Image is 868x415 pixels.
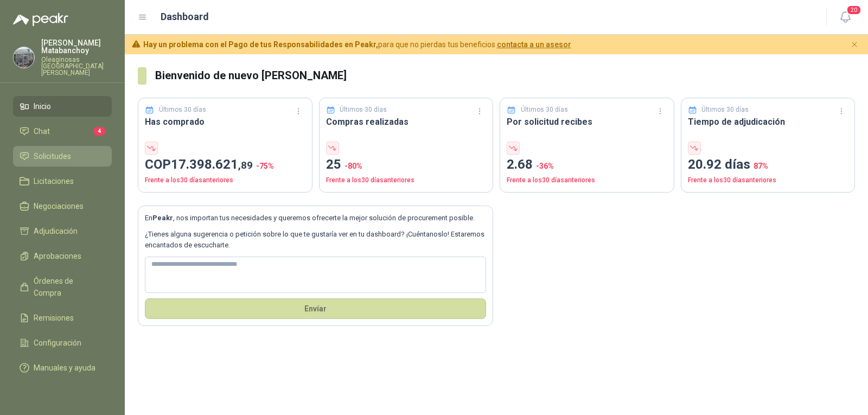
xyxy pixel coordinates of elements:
a: Adjudicación [13,221,112,241]
span: Licitaciones [34,175,74,187]
p: ¿Tienes alguna sugerencia o petición sobre lo que te gustaría ver en tu dashboard? ¡Cuéntanoslo! ... [145,229,486,251]
button: Cerrar [848,38,861,52]
p: Frente a los 30 días anteriores [326,175,487,186]
span: Adjudicación [34,225,78,237]
span: 87 % [754,162,768,170]
span: Remisiones [34,312,74,324]
h3: Tiempo de adjudicación [688,115,848,129]
p: Últimos 30 días [340,105,387,115]
b: Peakr [152,214,173,222]
p: En , nos importan tus necesidades y queremos ofrecerte la mejor solución de procurement posible. [145,213,486,224]
a: Remisiones [13,308,112,328]
button: Envíar [145,298,486,319]
a: Órdenes de Compra [13,271,112,303]
span: Órdenes de Compra [34,275,101,299]
h1: Dashboard [161,9,209,24]
p: 2.68 [507,155,667,175]
a: contacta a un asesor [497,40,571,49]
p: Oleaginosas [GEOGRAPHIC_DATA][PERSON_NAME] [41,56,112,76]
span: -36 % [536,162,554,170]
p: Frente a los 30 días anteriores [145,175,305,186]
a: Inicio [13,96,112,117]
h3: Por solicitud recibes [507,115,667,129]
a: Manuales y ayuda [13,357,112,378]
p: [PERSON_NAME] Matabanchoy [41,39,112,54]
span: Configuración [34,337,81,349]
a: Negociaciones [13,196,112,216]
img: Logo peakr [13,13,68,26]
span: Manuales y ayuda [34,362,95,374]
a: Licitaciones [13,171,112,191]
span: 4 [93,127,105,136]
button: 20 [835,8,855,27]
span: Solicitudes [34,150,71,162]
h3: Has comprado [145,115,305,129]
span: Negociaciones [34,200,84,212]
p: COP [145,155,305,175]
a: Aprobaciones [13,246,112,266]
span: Chat [34,125,50,137]
span: Aprobaciones [34,250,81,262]
h3: Compras realizadas [326,115,487,129]
p: Frente a los 30 días anteriores [507,175,667,186]
h3: Bienvenido de nuevo [PERSON_NAME] [155,67,855,84]
p: 25 [326,155,487,175]
p: 20.92 días [688,155,848,175]
img: Company Logo [14,47,34,68]
p: Últimos 30 días [159,105,206,115]
span: -80 % [344,162,362,170]
p: Frente a los 30 días anteriores [688,175,848,186]
a: Chat4 [13,121,112,142]
b: Hay un problema con el Pago de tus Responsabilidades en Peakr, [143,40,378,49]
span: -75 % [256,162,274,170]
span: Inicio [34,100,51,112]
a: Solicitudes [13,146,112,167]
span: 17.398.621 [171,157,253,172]
a: Configuración [13,333,112,353]
span: 20 [846,5,861,15]
p: Últimos 30 días [701,105,749,115]
span: para que no pierdas tus beneficios [143,39,571,50]
p: Últimos 30 días [521,105,568,115]
span: ,89 [238,159,253,171]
